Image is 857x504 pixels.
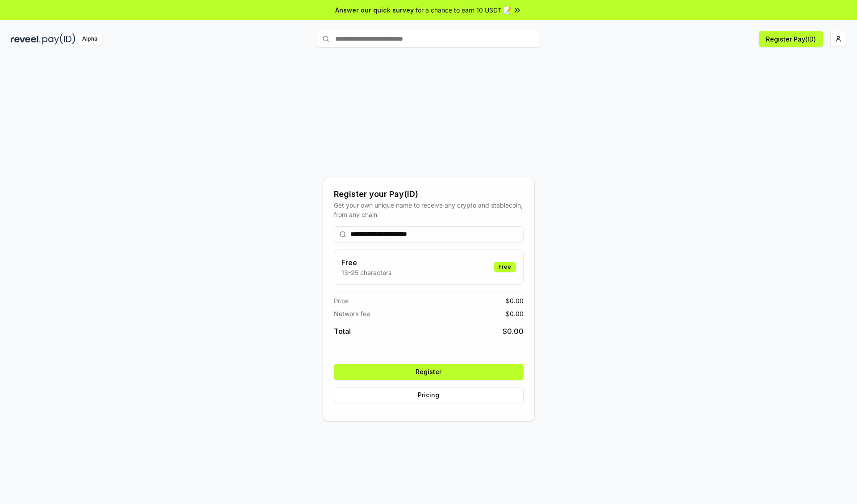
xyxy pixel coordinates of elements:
[341,257,391,268] h3: Free
[494,262,516,272] div: Free
[334,387,524,403] button: Pricing
[334,309,370,318] span: Network fee
[11,33,41,45] img: reveel_dark
[335,5,414,15] span: Answer our quick survey
[341,268,391,277] p: 13-25 characters
[334,296,349,305] span: Price
[503,326,524,337] span: $ 0.00
[506,296,524,305] span: $ 0.00
[334,200,524,219] div: Get your own unique name to receive any crypto and stablecoin, from any chain
[334,326,351,337] span: Total
[42,33,75,45] img: pay_id
[506,309,524,318] span: $ 0.00
[416,5,511,15] span: for a chance to earn 10 USDT 📝
[759,31,823,47] button: Register Pay(ID)
[334,188,524,200] div: Register your Pay(ID)
[334,364,524,380] button: Register
[77,33,102,45] div: Alpha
